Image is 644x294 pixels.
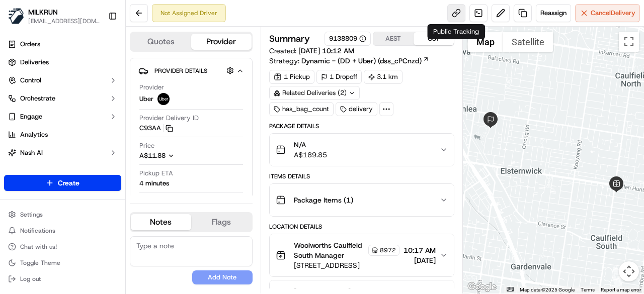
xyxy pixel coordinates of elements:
span: Dynamic - (DD + Uber) (dss_cPCnzd) [301,56,422,66]
span: [DATE] 10:12 AM [298,46,354,55]
button: Control [4,72,121,88]
button: AEST [373,32,414,45]
button: N/AA$189.85 [270,134,454,166]
button: 9138809 [329,34,366,43]
div: Items Details [269,172,454,180]
button: Orchestrate [4,90,121,107]
span: Price [139,141,154,150]
button: Woolworths Caulfield South Manager8972[STREET_ADDRESS]10:17 AM[DATE] [270,234,454,276]
button: Map camera controls [619,261,639,281]
span: Pickup ETA [139,169,173,178]
span: Chat with us! [20,243,57,251]
span: [STREET_ADDRESS] [294,260,399,270]
span: Toggle Theme [20,259,60,267]
button: Reassign [536,4,571,22]
button: C93AA [139,124,173,133]
span: A$11.88 [139,151,166,160]
button: [EMAIL_ADDRESS][DOMAIN_NAME] [28,17,100,25]
span: Woolworths Caulfield South Manager [294,240,366,260]
button: Nash AI [4,145,121,161]
span: Control [20,76,41,85]
button: CST [414,32,454,45]
a: Terms (opens in new tab) [581,287,595,292]
span: Log out [20,275,41,283]
button: Chat with us! [4,240,121,254]
button: Create [4,175,121,191]
button: Keyboard shortcuts [507,287,514,291]
button: Provider [191,34,252,50]
button: Flags [191,214,252,230]
h3: Summary [269,34,310,43]
span: Map data ©2025 Google [520,287,575,292]
img: MILKRUN [8,8,24,24]
span: Orders [20,40,40,49]
button: Toggle Theme [4,256,121,270]
span: Provider Delivery ID [139,114,199,123]
button: MILKRUN [28,7,58,17]
button: Package Items (1) [270,184,454,216]
span: Product Catalog [20,166,68,175]
div: 1 Pickup [269,70,314,84]
button: A$11.88 [139,151,228,160]
a: Open this area in Google Maps (opens a new window) [465,280,499,293]
span: Provider [139,83,164,92]
span: 8972 [380,246,396,254]
span: [DATE] [404,255,436,265]
img: uber-new-logo.jpeg [157,93,170,105]
div: 3.1 km [364,70,403,84]
span: Provider Details [154,67,207,75]
span: Settings [20,211,43,219]
span: Uber [139,94,153,104]
img: Google [465,280,499,293]
a: Product Catalog [4,163,121,179]
span: Deliveries [20,58,49,67]
button: Notes [131,214,191,230]
span: N/A [294,140,327,150]
a: Dynamic - (DD + Uber) (dss_cPCnzd) [301,56,429,66]
div: Public Tracking [427,24,485,39]
button: CancelDelivery [575,4,640,22]
span: Engage [20,112,42,121]
div: has_bag_count [269,102,334,116]
div: Strategy: [269,56,429,66]
a: Deliveries [4,54,121,70]
span: Nash AI [20,148,43,157]
span: Cancel Delivery [591,9,635,18]
span: Reassign [540,9,567,18]
a: Analytics [4,127,121,143]
span: Package Items ( 1 ) [294,195,353,205]
span: Analytics [20,130,48,139]
div: Package Details [269,122,454,130]
span: Notifications [20,227,55,235]
span: Orchestrate [20,94,55,103]
span: 10:17 AM [404,245,436,255]
button: Show satellite imagery [503,32,553,52]
button: Quotes [131,34,191,50]
span: A$189.85 [294,150,327,160]
button: Provider Details [138,62,244,79]
div: Related Deliveries (2) [269,86,360,100]
button: MILKRUNMILKRUN[EMAIL_ADDRESS][DOMAIN_NAME] [4,4,104,28]
button: Engage [4,109,121,125]
button: Settings [4,208,121,222]
button: Show street map [468,32,503,52]
a: Report a map error [601,287,641,292]
a: Orders [4,36,121,52]
span: Created: [269,46,354,56]
div: Location Details [269,223,454,231]
button: Log out [4,272,121,286]
div: delivery [336,102,377,116]
div: 4 minutes [139,179,169,188]
button: Toggle fullscreen view [619,32,639,52]
span: Create [58,178,79,188]
div: 1 Dropoff [316,70,362,84]
button: Notifications [4,224,121,238]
